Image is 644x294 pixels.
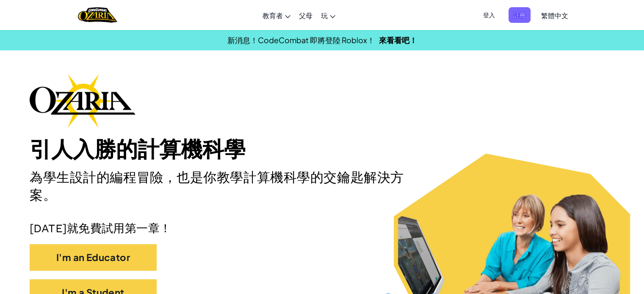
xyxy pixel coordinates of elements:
[478,7,500,23] button: 登入
[317,4,340,27] a: 玩
[321,11,328,20] span: 玩
[509,7,531,23] button: 註冊
[30,244,157,271] button: I'm an Educator
[295,4,317,27] a: 父母
[379,35,417,45] a: 來看看吧！
[227,35,375,45] span: 新消息！CodeCombat 即將登陸 Roblox！
[30,221,614,235] p: [DATE]就免費試用第一章！
[78,6,117,24] img: Home
[30,136,614,162] h1: 引人入勝的計算機科學
[537,4,572,27] a: 繁體中文
[263,11,283,20] span: 教育者
[78,6,117,24] a: Ozaria by CodeCombat logo
[30,74,135,128] img: Ozaria branding logo
[258,4,295,27] a: 教育者
[541,11,568,20] span: 繁體中文
[30,169,421,205] h2: 為學生設計的編程冒險，也是你教學計算機科學的交鑰匙解決方案。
